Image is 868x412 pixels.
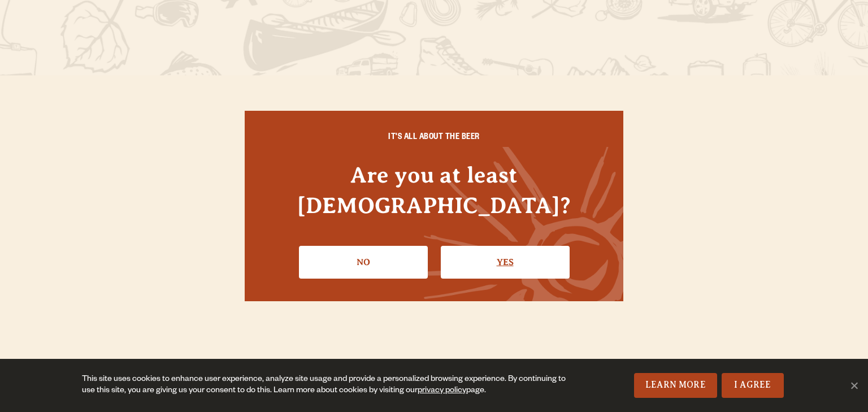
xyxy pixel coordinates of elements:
[267,160,601,220] h4: Are you at least [DEMOGRAPHIC_DATA]?
[441,246,570,279] a: Confirm I'm 21 or older
[634,373,717,398] a: Learn More
[299,246,428,279] a: No
[267,133,601,144] h6: IT'S ALL ABOUT THE BEER
[722,373,784,398] a: I Agree
[82,374,569,397] div: This site uses cookies to enhance user experience, analyze site usage and provide a personalized ...
[418,387,466,396] a: privacy policy
[848,380,860,391] span: No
